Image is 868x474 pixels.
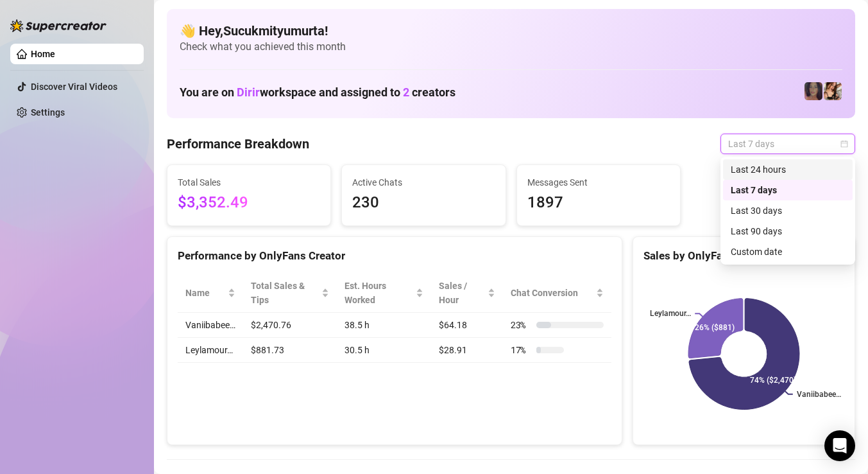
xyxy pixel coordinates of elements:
[728,134,847,154] span: Last 7 days
[723,180,853,200] div: Last 7 days
[31,107,65,118] a: Settings
[167,135,309,153] h4: Performance Breakdown
[824,430,855,461] div: Open Intercom Messenger
[403,85,409,99] span: 2
[840,140,848,148] span: calendar
[178,338,243,363] td: Leylamour…
[243,338,337,363] td: $881.73
[178,191,320,215] span: $3,352.49
[31,82,117,92] a: Discover Viral Videos
[797,390,841,399] text: Vaniibabee…
[731,245,845,259] div: Custom date
[643,247,844,265] div: Sales by OnlyFans Creator
[180,22,842,40] h4: 👋 Hey, Sucukmityumurta !
[180,85,455,100] h1: You are on workspace and assigned to creators
[180,40,842,54] span: Check what you achieved this month
[511,343,531,357] span: 17 %
[431,313,503,338] td: $64.18
[237,85,260,99] span: Dirir
[352,191,495,215] span: 230
[503,274,611,313] th: Chat Conversion
[731,204,845,218] div: Last 30 days
[337,313,431,338] td: 38.5 h
[178,274,243,313] th: Name
[527,175,670,189] span: Messages Sent
[337,338,431,363] td: 30.5 h
[723,221,853,241] div: Last 90 days
[185,286,225,300] span: Name
[10,19,106,32] img: logo-BBDzfeDw.svg
[731,224,845,238] div: Last 90 days
[243,274,337,313] th: Total Sales & Tips
[723,159,853,180] div: Last 24 hours
[511,318,531,332] span: 23 %
[345,279,413,307] div: Est. Hours Worked
[352,175,495,189] span: Active Chats
[731,162,845,177] div: Last 24 hours
[824,82,842,100] img: Vaniibabee
[31,49,55,59] a: Home
[251,279,319,307] span: Total Sales & Tips
[178,175,320,189] span: Total Sales
[527,191,670,215] span: 1897
[511,286,593,300] span: Chat Conversion
[731,183,845,197] div: Last 7 days
[723,241,853,262] div: Custom date
[178,247,611,265] div: Performance by OnlyFans Creator
[178,313,243,338] td: Vaniibabee…
[243,313,337,338] td: $2,470.76
[804,82,822,100] img: Leylamour
[439,279,485,307] span: Sales / Hour
[723,200,853,221] div: Last 30 days
[431,338,503,363] td: $28.91
[431,274,503,313] th: Sales / Hour
[650,309,691,318] text: Leylamour…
